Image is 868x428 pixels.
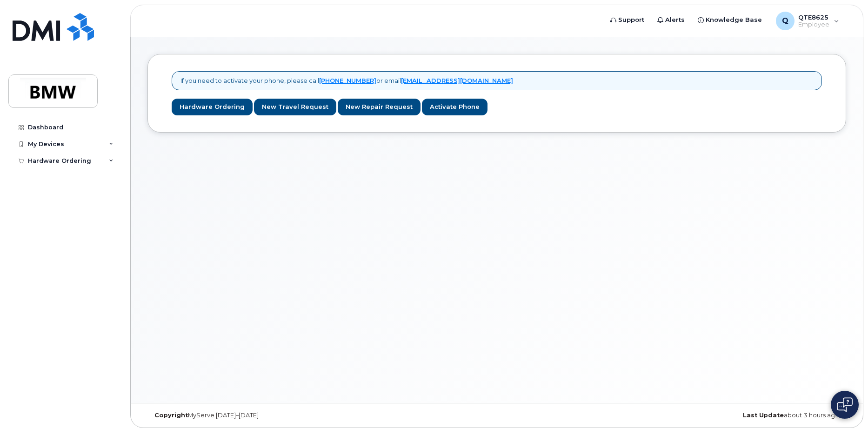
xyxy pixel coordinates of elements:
[147,412,381,419] div: MyServe [DATE]–[DATE]
[837,397,853,412] img: Open chat
[254,99,336,116] a: New Travel Request
[172,99,253,116] a: Hardware Ordering
[319,77,376,84] a: [PHONE_NUMBER]
[180,76,513,85] p: If you need to activate your phone, please call or email
[422,99,487,116] a: Activate Phone
[743,412,784,419] strong: Last Update
[613,412,846,419] div: about 3 hours ago
[154,412,188,419] strong: Copyright
[401,77,513,84] a: [EMAIL_ADDRESS][DOMAIN_NAME]
[338,99,421,116] a: New Repair Request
